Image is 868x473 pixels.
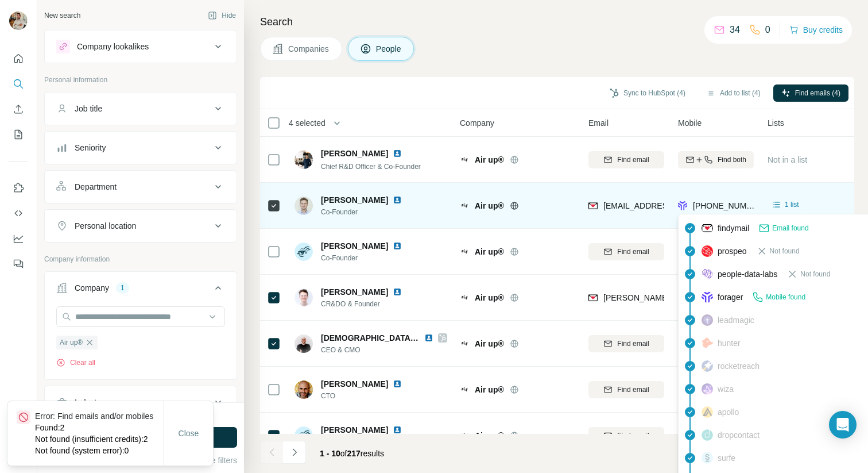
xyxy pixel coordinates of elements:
[9,228,28,249] button: Dashboard
[460,340,469,347] img: Logo of Air up®
[294,289,313,307] img: Avatar
[588,200,598,211] img: provider findymail logo
[475,246,504,257] span: Air up®
[475,430,504,441] span: Air up®
[475,338,504,349] span: Air up®
[321,207,416,217] span: Co-Founder
[693,201,765,210] span: [PHONE_NUMBER]
[718,291,743,303] span: forager
[588,292,598,303] img: provider findymail logo
[9,203,28,224] button: Use Surfe API
[294,334,313,353] img: Avatar
[460,432,469,439] img: Logo of Air up®
[702,314,713,326] img: provider leadmagic logo
[588,427,664,444] button: Find email
[321,345,447,355] span: CEO & CMO
[460,248,469,255] img: Logo of Air up®
[475,384,504,395] span: Air up®
[9,11,28,30] img: Avatar
[678,151,754,168] button: Find both
[35,445,162,456] div: Not found (system error) : 0
[617,430,649,441] span: Find email
[393,241,402,251] img: LinkedIn logo
[718,222,749,234] span: findymail
[718,429,759,441] span: dropcontact
[321,391,416,401] span: CTO
[460,202,469,209] img: Logo of Air up®
[702,291,713,303] img: provider forager logo
[702,268,713,279] img: provider people-data-labs logo
[702,222,713,234] img: provider findymail logo
[698,84,769,102] button: Add to list (4)
[376,43,402,55] span: People
[702,383,713,395] img: provider wiza logo
[702,452,713,463] img: provider surfe logo
[603,293,805,302] span: [PERSON_NAME][EMAIL_ADDRESS][DOMAIN_NAME]
[116,283,129,293] div: 1
[765,23,770,37] p: 0
[45,33,237,60] button: Company lookalikes
[321,240,388,252] span: [PERSON_NAME]
[768,117,784,129] span: Lists
[718,406,739,418] span: apollo
[294,151,313,169] img: Avatar
[288,43,330,55] span: Companies
[321,286,388,298] span: [PERSON_NAME]
[347,449,361,458] span: 217
[460,156,469,163] img: Logo of Air up®
[393,195,402,205] img: LinkedIn logo
[718,245,747,257] span: prospeo
[617,339,649,349] span: Find email
[393,287,402,297] img: LinkedIn logo
[785,199,799,210] span: 1 list
[294,197,313,215] img: Avatar
[702,245,713,257] img: provider prospeo logo
[475,292,504,303] span: Air up®
[260,14,854,30] h4: Search
[702,429,713,441] img: provider dropcontact logo
[702,360,713,372] img: provider rocketreach logo
[45,134,237,161] button: Seniority
[678,200,687,211] img: provider forager logo
[718,452,735,464] span: surfe
[321,194,388,206] span: [PERSON_NAME]
[9,124,28,145] button: My lists
[179,428,199,439] span: Close
[45,95,237,122] button: Job title
[617,247,649,257] span: Find email
[75,142,106,153] div: Seniority
[9,99,28,120] button: Enrich CSV
[460,294,469,301] img: Logo of Air up®
[702,337,713,348] img: provider hunter logo
[77,41,149,52] div: Company lookalikes
[321,378,388,390] span: [PERSON_NAME]
[56,357,95,368] button: Clear all
[170,423,207,444] button: Close
[44,10,80,21] div: New search
[320,449,384,458] span: results
[718,383,734,395] span: wiza
[718,314,754,326] span: leadmagic
[603,201,739,210] span: [EMAIL_ADDRESS][DOMAIN_NAME]
[294,426,313,445] img: Avatar
[617,155,649,165] span: Find email
[393,379,402,389] img: LinkedIn logo
[773,84,848,102] button: Find emails (4)
[75,220,136,232] div: Personal location
[9,253,28,274] button: Feedback
[789,22,843,38] button: Buy credits
[588,381,664,398] button: Find email
[9,74,28,94] button: Search
[45,173,237,201] button: Department
[393,149,402,158] img: LinkedIn logo
[45,389,237,416] button: Industry
[702,406,713,418] img: provider apollo logo
[45,274,237,306] button: Company1
[718,360,759,372] span: rocketreach
[321,333,558,343] span: [DEMOGRAPHIC_DATA] ([PERSON_NAME]) [PERSON_NAME]
[766,292,805,302] span: Mobile found
[588,335,664,352] button: Find email
[770,246,800,256] span: Not found
[424,333,433,343] img: LinkedIn logo
[9,48,28,69] button: Quick start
